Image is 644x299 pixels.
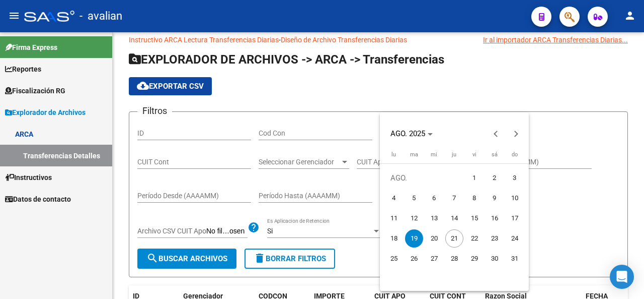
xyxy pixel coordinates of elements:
div: Open Intercom Messenger [610,265,634,289]
span: 5 [405,189,423,207]
span: 24 [506,229,524,248]
span: 20 [425,229,443,248]
span: 23 [486,229,504,248]
button: 13 de agosto de 2025 [424,208,444,228]
button: 5 de agosto de 2025 [404,188,424,208]
span: ma [410,151,418,158]
span: 27 [425,250,443,268]
button: 29 de agosto de 2025 [464,249,485,269]
span: 28 [445,250,463,268]
span: lu [391,151,396,158]
button: 16 de agosto de 2025 [485,208,505,228]
span: 16 [486,209,504,227]
button: 10 de agosto de 2025 [505,188,525,208]
span: 31 [506,250,524,268]
span: 25 [385,250,403,268]
span: 17 [506,209,524,227]
button: 18 de agosto de 2025 [384,228,404,249]
span: 10 [506,189,524,207]
button: 25 de agosto de 2025 [384,249,404,269]
button: 19 de agosto de 2025 [404,228,424,249]
span: vi [472,151,476,158]
button: 24 de agosto de 2025 [505,228,525,249]
button: 2 de agosto de 2025 [485,168,505,188]
button: Next month [506,124,526,144]
span: 15 [465,209,484,227]
button: 28 de agosto de 2025 [444,249,464,269]
span: mi [431,151,437,158]
button: 6 de agosto de 2025 [424,188,444,208]
span: sá [492,151,498,158]
button: 12 de agosto de 2025 [404,208,424,228]
span: 2 [486,169,504,187]
button: 27 de agosto de 2025 [424,249,444,269]
span: 21 [445,229,463,248]
button: 14 de agosto de 2025 [444,208,464,228]
button: 15 de agosto de 2025 [464,208,485,228]
span: 26 [405,250,423,268]
button: Choose month and year [386,125,437,143]
button: 3 de agosto de 2025 [505,168,525,188]
span: 18 [385,229,403,248]
button: 9 de agosto de 2025 [485,188,505,208]
button: 30 de agosto de 2025 [485,249,505,269]
button: 26 de agosto de 2025 [404,249,424,269]
td: AGO. [384,168,464,188]
button: 20 de agosto de 2025 [424,228,444,249]
span: 7 [445,189,463,207]
span: 22 [465,229,484,248]
button: 7 de agosto de 2025 [444,188,464,208]
span: 8 [465,189,484,207]
button: 23 de agosto de 2025 [485,228,505,249]
span: 9 [486,189,504,207]
button: 1 de agosto de 2025 [464,168,485,188]
button: 22 de agosto de 2025 [464,228,485,249]
button: Previous month [486,124,506,144]
button: 8 de agosto de 2025 [464,188,485,208]
button: 21 de agosto de 2025 [444,228,464,249]
button: 4 de agosto de 2025 [384,188,404,208]
span: 4 [385,189,403,207]
span: 3 [506,169,524,187]
span: 14 [445,209,463,227]
span: ju [452,151,456,158]
span: 19 [405,229,423,248]
button: 31 de agosto de 2025 [505,249,525,269]
span: 12 [405,209,423,227]
span: 30 [486,250,504,268]
button: 11 de agosto de 2025 [384,208,404,228]
span: 11 [385,209,403,227]
button: 17 de agosto de 2025 [505,208,525,228]
span: 29 [465,250,484,268]
span: AGO. 2025 [390,129,425,138]
span: 13 [425,209,443,227]
span: 1 [465,169,484,187]
span: 6 [425,189,443,207]
span: do [512,151,518,158]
